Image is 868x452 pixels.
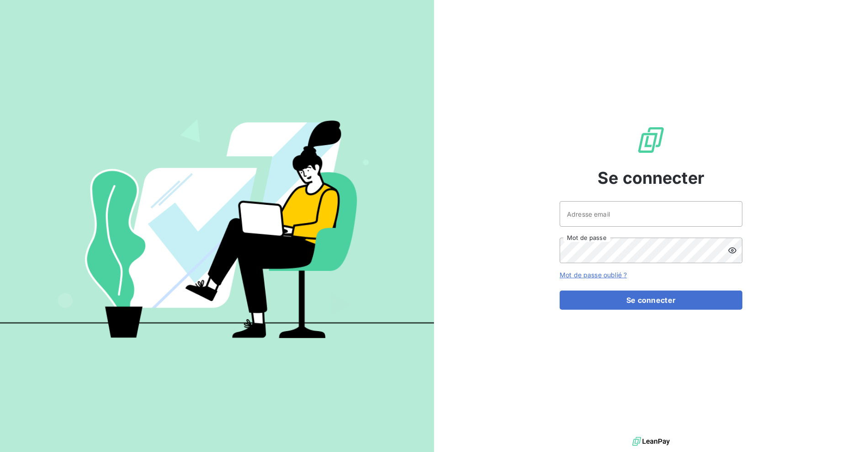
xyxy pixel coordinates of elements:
img: logo [632,435,670,448]
button: Se connecter [560,291,742,310]
img: Logo LeanPay [636,125,666,155]
a: Mot de passe oublié ? [560,271,627,279]
span: Se connecter [598,166,704,190]
input: placeholder [560,201,742,227]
